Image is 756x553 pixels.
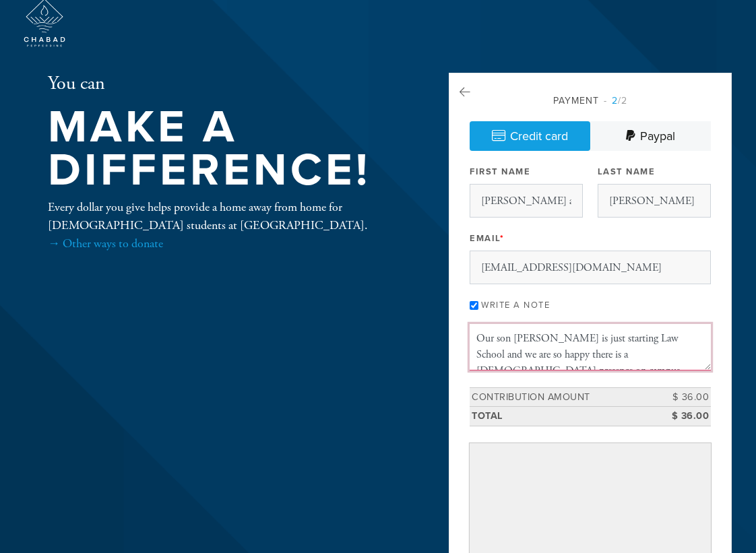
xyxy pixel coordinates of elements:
[500,233,505,244] span: This field is required.
[470,387,650,407] td: Contribution Amount
[612,95,618,106] span: 2
[470,166,530,178] label: First Name
[481,300,550,311] label: Write a note
[650,407,711,426] td: $ 36.00
[470,121,590,151] a: Credit card
[48,73,405,96] h2: You can
[604,95,627,106] span: /2
[470,232,504,245] label: Email
[470,94,711,108] div: Payment
[590,121,711,151] a: Paypal
[48,198,405,253] div: Every dollar you give helps provide a home away from home for [DEMOGRAPHIC_DATA] students at [GEO...
[598,166,656,178] label: Last Name
[470,407,650,426] td: Total
[48,236,163,251] a: → Other ways to donate
[48,106,405,193] h1: Make a Difference!
[650,387,711,407] td: $ 36.00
